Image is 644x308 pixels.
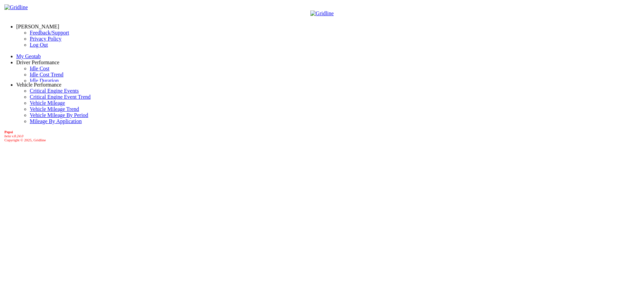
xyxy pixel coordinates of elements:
img: Gridline [4,4,28,10]
div: Copyright © 2025, Gridline [4,130,641,142]
a: [PERSON_NAME] [16,24,59,29]
a: Vehicle Performance [16,82,62,88]
a: Mileage By Application [30,118,82,124]
a: Idle Cost [30,66,49,71]
a: Idle Cost Trend [30,72,64,77]
a: Vehicle Mileage Trend [30,106,79,112]
img: Gridline [310,10,334,17]
a: Vehicle Mileage By Period [30,112,88,118]
a: Driver Performance [16,60,59,65]
a: Critical Engine Event Trend [30,94,91,100]
a: My Geotab [16,53,41,59]
b: Pepsi [4,130,13,134]
a: Critical Engine Events [30,88,79,94]
a: Idle Duration [30,78,59,84]
a: Privacy Policy [30,36,62,42]
a: Vehicle Mileage [30,100,65,106]
a: Feedback/Support [30,30,69,35]
a: Log Out [30,42,48,48]
i: beta v.8.24.0 [4,134,23,138]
